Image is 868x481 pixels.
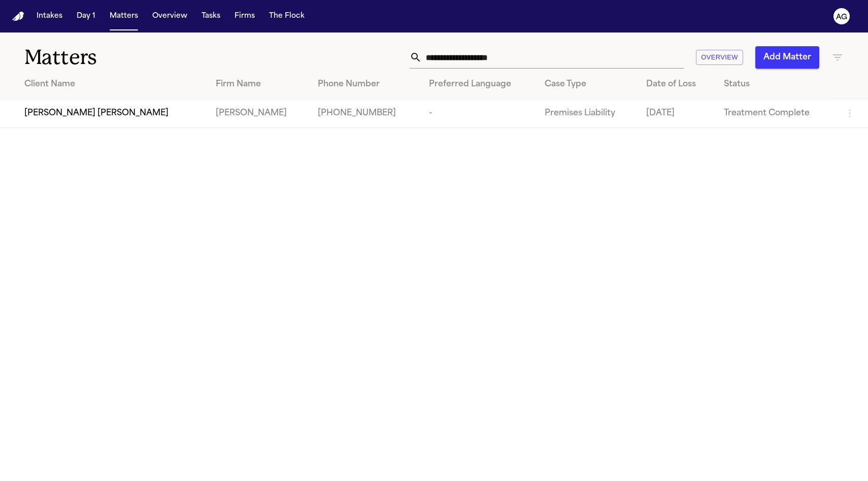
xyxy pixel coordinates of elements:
div: Client Name [24,78,199,90]
td: Treatment Complete [716,99,836,128]
td: - [421,99,537,128]
td: [PERSON_NAME] [208,99,310,128]
td: [PHONE_NUMBER] [310,99,420,128]
button: Matters [106,7,142,25]
button: Overview [696,50,743,66]
h1: Matters [24,45,258,70]
a: Home [12,12,24,21]
div: Preferred Language [429,78,528,90]
button: Overview [148,7,191,25]
button: Tasks [197,7,224,25]
button: Intakes [32,7,66,25]
td: [DATE] [638,99,716,128]
div: Date of Loss [646,78,708,90]
td: Premises Liability [537,99,639,128]
div: Status [724,78,827,90]
div: Case Type [545,78,630,90]
span: [PERSON_NAME] [PERSON_NAME] [24,107,169,119]
button: The Flock [265,7,309,25]
div: Firm Name [216,78,302,90]
button: Firms [230,7,259,25]
button: Add Matter [755,46,819,69]
div: Phone Number [318,78,412,90]
img: Finch Logo [12,12,24,21]
button: Day 1 [73,7,99,25]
